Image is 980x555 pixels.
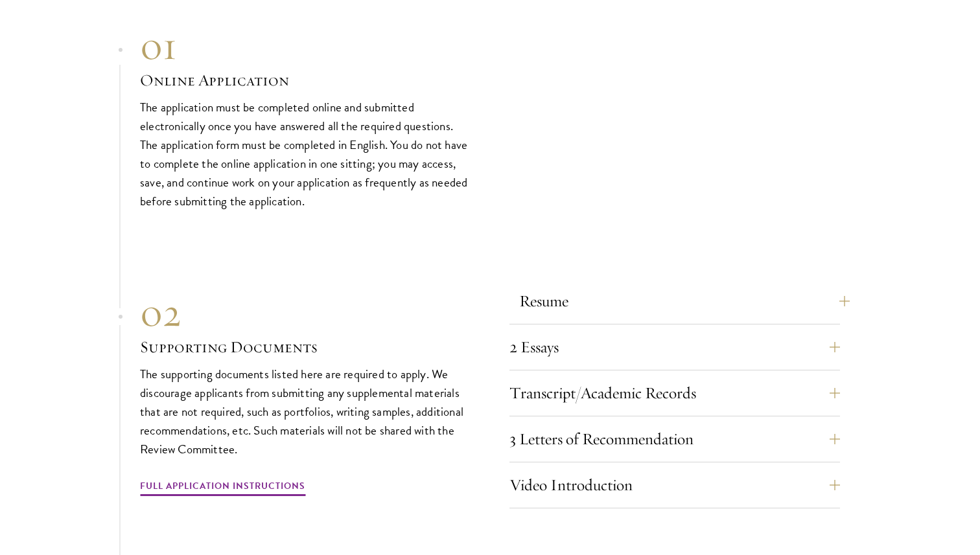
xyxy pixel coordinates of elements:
[509,470,840,501] button: Video Introduction
[140,478,305,498] a: Full Application Instructions
[140,98,471,210] p: The application must be completed online and submitted electronically once you have answered all ...
[140,336,471,358] h3: Supporting Documents
[509,332,840,363] button: 2 Essays
[140,365,471,459] p: The supporting documents listed here are required to apply. We discourage applicants from submitt...
[509,378,840,409] button: Transcript/Academic Records
[140,69,471,91] h3: Online Application
[140,289,471,336] div: 02
[509,424,840,455] button: 3 Letters of Recommendation
[519,286,850,317] button: Resume
[140,23,471,69] div: 01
